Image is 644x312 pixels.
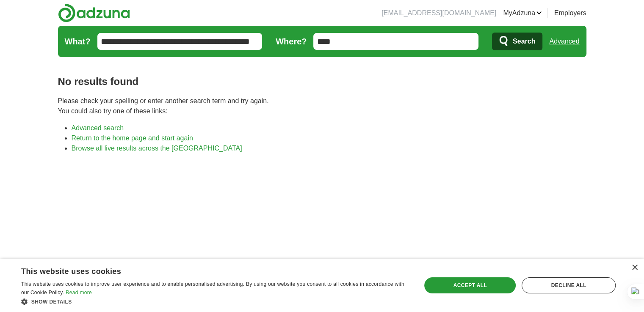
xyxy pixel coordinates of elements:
[503,8,542,18] a: MyAdzuna
[58,96,586,116] p: Please check your spelling or enter another search term and try again. You could also try one of ...
[31,299,72,305] span: Show details
[58,3,130,22] img: Adzuna logo
[72,145,242,152] a: Browse all live results across the [GEOGRAPHIC_DATA]
[66,290,92,296] a: Read more, opens a new window
[554,8,586,18] a: Employers
[276,35,307,48] label: Where?
[58,74,586,89] h1: No results found
[513,33,535,50] span: Search
[21,297,409,306] div: Show details
[492,33,542,50] button: Search
[21,281,404,296] span: This website uses cookies to improve user experience and to enable personalised advertising. By u...
[522,277,616,293] div: Decline all
[424,277,516,293] div: Accept all
[381,8,496,18] li: [EMAIL_ADDRESS][DOMAIN_NAME]
[549,33,579,50] a: Advanced
[21,264,388,276] div: This website uses cookies
[631,265,638,271] div: Close
[65,35,91,48] label: What?
[72,124,124,131] a: Advanced search
[72,134,193,142] a: Return to the home page and start again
